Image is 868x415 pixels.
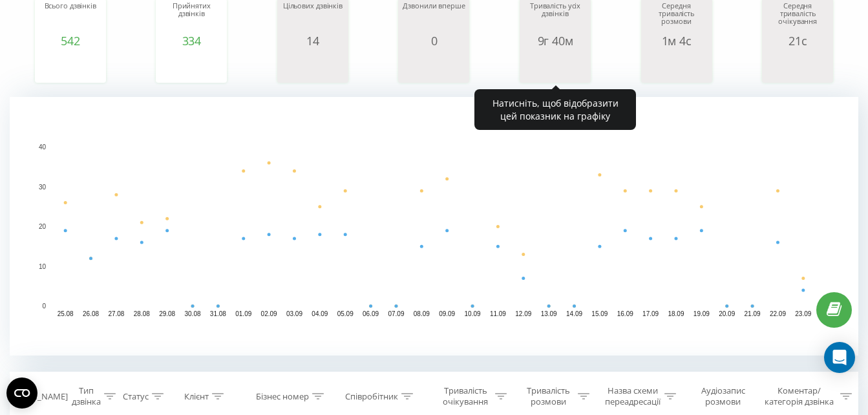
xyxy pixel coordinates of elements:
[281,34,345,47] div: 14
[439,310,455,317] text: 09.09
[490,310,506,317] text: 11.09
[474,89,636,130] div: Натисніть, щоб відобразити цей показник на графіку
[388,310,404,317] text: 07.09
[363,310,379,317] text: 06.09
[42,303,46,310] text: 0
[414,310,430,317] text: 08.09
[39,223,47,230] text: 20
[604,385,661,407] div: Назва схеми переадресації
[566,310,582,317] text: 14.09
[617,310,633,317] text: 16.09
[644,34,709,47] div: 1м 4с
[345,391,398,402] div: Співробітник
[235,310,251,317] text: 01.09
[38,47,103,86] svg: A chart.
[134,310,150,317] text: 28.08
[281,2,345,34] div: Цільових дзвінків
[159,310,175,317] text: 29.08
[312,310,328,317] text: 04.09
[795,310,811,317] text: 23.09
[515,310,531,317] text: 12.09
[465,310,481,317] text: 10.09
[761,385,837,407] div: Коментар/категорія дзвінка
[644,47,709,86] svg: A chart.
[401,34,466,47] div: 0
[281,47,345,86] svg: A chart.
[401,47,466,86] svg: A chart.
[765,47,830,86] svg: A chart.
[256,391,309,402] div: Бізнес номер
[159,47,224,86] svg: A chart.
[642,310,659,317] text: 17.09
[765,2,830,34] div: Середня тривалість очікування
[72,385,101,407] div: Тип дзвінка
[39,144,47,151] text: 40
[184,391,209,402] div: Клієнт
[38,34,103,47] div: 542
[39,263,47,270] text: 10
[523,2,587,34] div: Тривалість усіх дзвінків
[58,310,74,317] text: 25.08
[765,34,830,47] div: 21с
[691,385,756,407] div: Аудіозапис розмови
[541,310,557,317] text: 13.09
[523,34,587,47] div: 9г 40м
[185,310,201,317] text: 30.08
[38,2,103,34] div: Всього дзвінків
[644,2,709,34] div: Середня тривалість розмови
[286,310,302,317] text: 03.09
[719,310,735,317] text: 20.09
[693,310,710,317] text: 19.09
[10,97,858,356] svg: A chart.
[401,2,466,34] div: Дзвонили вперше
[745,310,761,317] text: 21.09
[591,310,608,317] text: 15.09
[210,310,226,317] text: 31.08
[523,47,587,86] svg: A chart.
[522,385,575,407] div: Тривалість розмови
[159,2,224,34] div: Прийнятих дзвінків
[159,34,224,47] div: 334
[39,184,47,191] text: 30
[770,310,786,317] text: 22.09
[824,342,855,373] div: Open Intercom Messenger
[83,310,99,317] text: 26.08
[108,310,124,317] text: 27.08
[668,310,684,317] text: 18.09
[439,385,492,407] div: Тривалість очікування
[337,310,354,317] text: 05.09
[123,391,149,402] div: Статус
[261,310,277,317] text: 02.09
[6,378,37,409] button: Open CMP widget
